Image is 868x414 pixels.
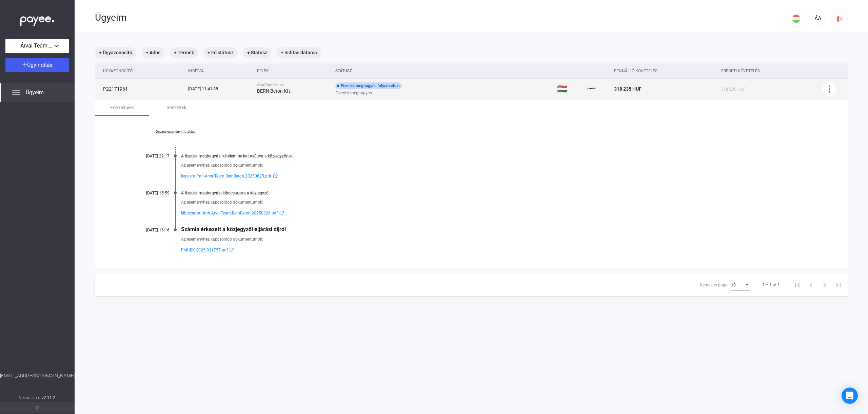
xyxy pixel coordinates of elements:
div: Események [110,103,134,112]
span: kerelem.fmh.ArvaiTeam.BernBeton.20250825.pdf [181,172,271,180]
div: Az eseményhez kapcsolódó dokumentumok: [181,199,814,206]
img: logout-red [836,15,843,22]
div: ÁA [812,15,824,23]
button: Árvai Team Kft. [5,39,69,53]
div: Ügyeim [95,12,788,23]
div: [DATE] 11:41:38 [188,86,252,92]
div: [DATE] 16:16 [129,228,170,232]
button: Ügyindítás [5,58,69,72]
span: Ügyindítás [27,62,53,68]
button: Next page [818,278,831,291]
div: Az eseményhez kapcsolódó dokumentumok: [181,236,814,243]
mat-chip: + Adós [142,47,164,58]
span: 318 235 HUF [614,86,642,92]
div: Számla érkezett a közjegyzői eljárási díjról [181,226,814,232]
img: HU [792,15,800,23]
mat-select: Items per page: [731,281,750,289]
button: Last page [831,278,845,291]
div: Felek [257,67,269,75]
div: Items per page: [700,281,728,289]
td: P22171961 [95,79,185,99]
span: FMHBK-2025-031757.pdf [181,246,228,254]
div: 1 – 1 of 1 [762,281,780,289]
span: kibocsatott.fmh.ArvaiTeam.BernBeton.20250826.pdf [181,209,278,217]
div: Fennálló követelés [614,67,657,75]
span: Fizetési meghagyás [335,89,372,97]
div: A fizetési meghagyási kérelem be lett nyújtva a közjegyzőnek [181,154,814,158]
span: 10 [731,283,736,287]
mat-chip: + Fő státusz [203,47,238,58]
div: [DATE] 15:59 [129,191,170,195]
button: HU [788,11,804,27]
span: 318 235 HUF [721,87,746,92]
div: Eredeti követelés [721,67,760,75]
button: ÁA [810,11,826,27]
img: list.svg [12,89,20,97]
img: external-link-blue [271,173,279,178]
strong: v2.11.2 [42,395,56,400]
th: Státusz [333,63,554,79]
strong: BERN Beton Kft. [257,88,292,94]
img: payee-logo [588,85,596,93]
div: Felek [257,67,330,75]
div: [DATE] 22:17 [129,154,170,158]
div: Indítva [188,67,204,75]
button: Previous page [804,278,818,291]
mat-chip: + Indítás dátuma [277,47,321,58]
a: kerelem.fmh.ArvaiTeam.BernBeton.20250825.pdfexternal-link-blue [181,172,814,180]
div: Fizetési meghagyás folyamatban [335,82,402,89]
mat-chip: + Státusz [243,47,271,58]
div: Open Intercom Messenger [842,388,858,404]
div: Árvai Team Kft. vs [257,83,330,87]
div: Ügyazonosító [103,67,183,75]
div: Indítva [188,67,252,75]
td: 🇭🇺 [554,79,585,99]
img: external-link-blue [278,210,286,215]
span: Árvai Team Kft. [20,42,54,50]
a: kibocsatott.fmh.ArvaiTeam.BernBeton.20250826.pdfexternal-link-blue [181,209,814,217]
div: Ügyazonosító [103,67,133,75]
div: A fizetési meghagyást kibocsátotta a közjegyző [181,191,814,195]
mat-chip: + Ügyazonosító [95,47,136,58]
button: more-blue [822,82,836,96]
img: arrow-double-left-grey.svg [35,406,39,410]
div: Eredeti követelés [721,67,814,75]
div: Az eseményhez kapcsolódó dokumentumok: [181,162,814,169]
a: Összes esemény mutatása [129,130,222,134]
button: logout-red [831,11,848,27]
a: FMHBK-2025-031757.pdfexternal-link-blue [181,246,814,254]
img: more-blue [826,86,833,93]
span: Ügyeim [26,89,44,97]
img: plus-white.svg [22,62,27,67]
div: Fennálló követelés [614,67,716,75]
button: First page [791,278,804,291]
img: external-link-blue [228,247,236,252]
img: white-payee-white-dot.svg [20,13,54,26]
div: Részletek [166,103,186,112]
mat-chip: + Termék [170,47,198,58]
